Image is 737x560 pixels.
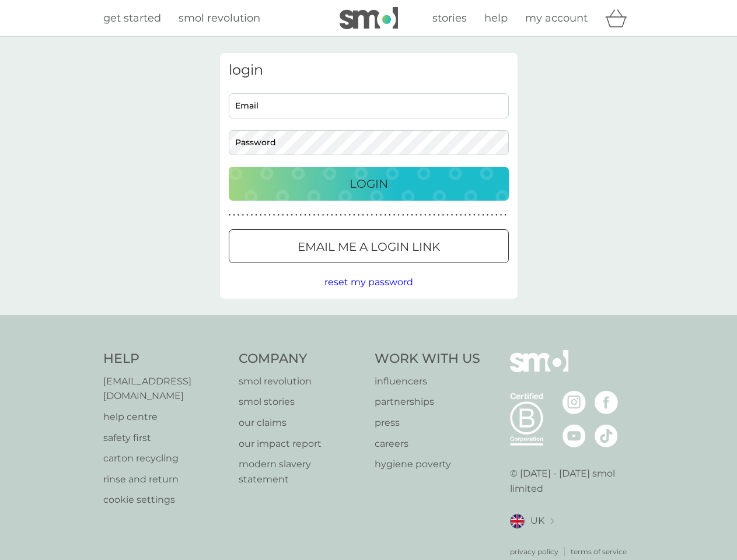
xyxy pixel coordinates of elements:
[432,12,467,24] span: stories
[362,212,364,218] p: ●
[229,62,509,79] h3: login
[322,212,324,218] p: ●
[469,212,471,218] p: ●
[179,12,260,24] span: smol revolution
[103,10,161,27] a: get started
[510,546,558,557] p: privacy policy
[295,212,298,218] p: ●
[103,492,228,508] a: cookie settings
[375,457,480,472] p: hygiene poverty
[375,350,480,368] h4: Work With Us
[500,212,502,218] p: ●
[563,424,586,447] img: visit the smol Youtube page
[282,212,284,218] p: ●
[473,212,476,218] p: ●
[510,466,634,496] p: © [DATE] - [DATE] smol limited
[504,212,507,218] p: ●
[407,212,409,218] p: ●
[298,237,440,256] p: Email me a login link
[103,350,228,368] h4: Help
[239,350,363,368] h4: Company
[239,394,363,409] p: smol stories
[350,174,388,193] p: Login
[103,374,228,404] a: [EMAIL_ADDRESS][DOMAIN_NAME]
[411,212,413,218] p: ●
[229,167,509,201] button: Login
[239,457,363,487] a: modern slavery statement
[239,374,363,389] a: smol revolution
[451,212,453,218] p: ●
[525,10,588,27] a: my account
[464,212,467,218] p: ●
[530,513,544,528] span: UK
[595,424,618,447] img: visit the smol Tiktok page
[103,430,228,446] a: safety first
[358,212,360,218] p: ●
[380,212,382,218] p: ●
[264,212,267,218] p: ●
[446,212,449,218] p: ●
[595,391,618,414] img: visit the smol Facebook page
[510,514,525,528] img: UK flag
[300,212,302,218] p: ●
[242,212,244,218] p: ●
[313,212,315,218] p: ●
[478,212,480,218] p: ●
[344,212,347,218] p: ●
[384,212,386,218] p: ●
[239,415,363,430] a: our claims
[103,12,161,24] span: get started
[491,212,493,218] p: ●
[420,212,422,218] p: ●
[340,212,342,218] p: ●
[229,229,509,263] button: Email me a login link
[103,409,228,425] a: help centre
[571,546,627,557] a: terms of service
[255,212,257,218] p: ●
[291,212,293,218] p: ●
[375,415,480,430] a: press
[273,212,275,218] p: ●
[287,212,289,218] p: ●
[432,10,467,27] a: stories
[353,212,355,218] p: ●
[429,212,431,218] p: ●
[103,451,228,466] a: carton recycling
[103,472,228,487] a: rinse and return
[233,212,235,218] p: ●
[460,212,462,218] p: ●
[324,276,413,288] span: reset my password
[484,10,508,27] a: help
[246,212,249,218] p: ●
[179,10,260,27] a: smol revolution
[366,212,369,218] p: ●
[237,212,240,218] p: ●
[340,7,398,29] img: smol
[495,212,498,218] p: ●
[415,212,418,218] p: ●
[375,436,480,452] a: careers
[375,374,480,389] a: influencers
[375,394,480,409] a: partnerships
[424,212,427,218] p: ●
[324,275,413,290] button: reset my password
[438,212,440,218] p: ●
[525,12,588,24] span: my account
[487,212,489,218] p: ●
[268,212,271,218] p: ●
[442,212,445,218] p: ●
[605,6,634,30] div: basket
[455,212,457,218] p: ●
[433,212,435,218] p: ●
[402,212,404,218] p: ●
